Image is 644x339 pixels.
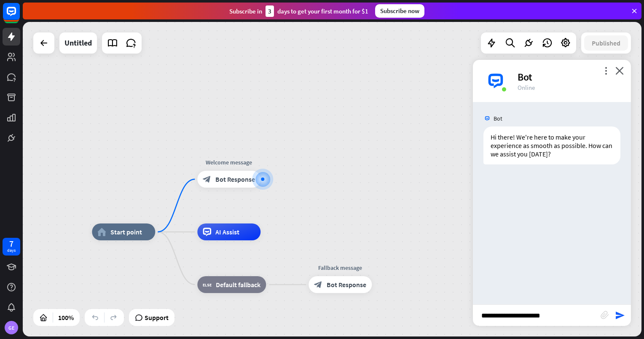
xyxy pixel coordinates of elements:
[314,280,322,289] i: block_bot_response
[97,228,106,236] i: home_2
[615,310,625,320] i: send
[518,70,621,83] div: Bot
[7,248,16,253] div: days
[3,238,20,256] a: 7 days
[266,5,274,17] div: 3
[5,321,18,334] div: GE
[518,83,621,91] div: Online
[615,67,624,75] i: close
[494,115,502,122] span: Bot
[602,67,610,75] i: more_vert
[375,4,424,18] div: Subscribe now
[601,311,609,319] i: block_attachment
[302,264,378,272] div: Fallback message
[215,228,239,236] span: AI Assist
[584,35,628,51] button: Published
[229,5,368,17] div: Subscribe in days to get your first month for $1
[203,280,212,289] i: block_fallback
[7,3,32,29] button: Open LiveChat chat widget
[191,158,267,167] div: Welcome message
[216,280,260,289] span: Default fallback
[110,228,142,236] span: Start point
[203,175,211,183] i: block_bot_response
[215,175,255,183] span: Bot Response
[64,32,92,54] div: Untitled
[145,311,169,324] span: Support
[9,240,13,248] div: 7
[56,311,76,324] div: 100%
[327,280,366,289] span: Bot Response
[483,126,620,164] div: Hi there! We're here to make your experience as smooth as possible. How can we assist you [DATE]?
